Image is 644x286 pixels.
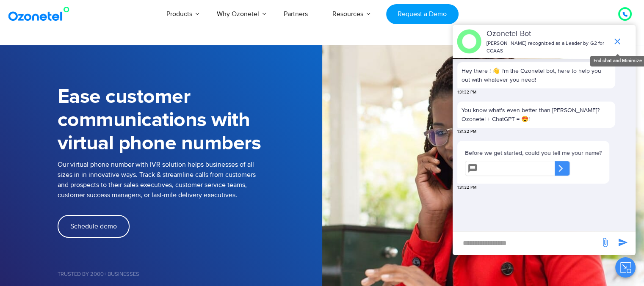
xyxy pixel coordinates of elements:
img: header [457,29,481,54]
span: send message [597,234,614,251]
p: Our virtual phone number with IVR solution helps businesses of all sizes in in innovative ways. T... [58,159,322,200]
span: 1:31:32 PM [457,129,476,135]
p: [PERSON_NAME] recognized as a Leader by G2 for CCAAS [486,40,608,55]
span: 1:31:32 PM [457,89,476,96]
span: send message [614,234,631,251]
div: new-msg-input [457,236,596,251]
p: You know what's even better than [PERSON_NAME]? Ozonetel + ChatGPT = 😍! [462,106,611,124]
p: Before we get started, could you tell me your name? [465,148,602,157]
a: Schedule demo [58,215,130,238]
button: Close chat [615,257,636,278]
span: Schedule demo [70,223,117,230]
p: Ozonetel Bot [486,28,608,40]
span: 1:31:32 PM [457,184,476,191]
h1: Ease customer communications with virtual phone numbers [58,85,322,155]
h5: Trusted by 2000+ Businesses [58,272,322,277]
span: end chat or minimize [609,33,626,50]
p: Hey there ! 👋 I'm the Ozonetel bot, here to help you out with whatever you need! [462,66,611,84]
a: Request a Demo [386,4,459,24]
